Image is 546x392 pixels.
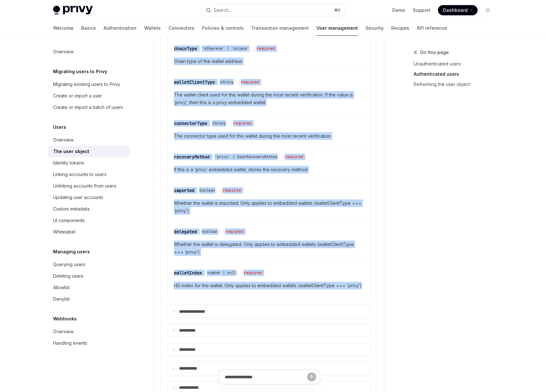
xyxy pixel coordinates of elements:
div: Linking accounts to users [53,171,106,178]
a: Authentication [104,20,136,36]
span: HD index for the wallet. Only applies to embedded wallets (walletClientType === ‘privy’) [174,282,364,289]
img: light logo [53,6,93,15]
h5: Managing users [53,248,90,256]
a: Overview [48,46,130,58]
div: recoveryMethod [174,154,210,160]
span: Whether the wallet is delegated. Only applies to embedded wallets (walletClientType === ‘privy’) [174,241,364,256]
a: Querying users [48,259,130,270]
div: required [220,187,243,194]
div: Identity tokens [53,159,84,167]
div: Overview [53,328,74,335]
span: 'privy' | UserRecoveryMethod [215,154,277,159]
div: UI components [53,217,85,224]
a: API reference [417,20,447,36]
span: The wallet client used for this wallet during the most recent verification. If the value is ‘priv... [174,91,364,106]
a: Create or import a batch of users [48,102,130,113]
span: If this is a ‘privy’ embedded wallet, stores the recovery method [174,166,364,173]
a: Unauthenticated users [414,59,498,69]
button: Toggle dark mode [483,5,493,15]
div: required [231,120,254,127]
a: Transaction management [251,20,309,36]
span: boolean [202,229,218,234]
div: Unlinking accounts from users [53,182,116,190]
a: Authenticated users [414,69,498,79]
span: 'ethereum' | 'solana' [202,46,249,51]
a: Linking accounts to users [48,169,130,180]
a: Custom metadata [48,203,130,215]
span: string [212,121,226,126]
a: Overview [48,326,130,337]
a: Basics [81,20,96,36]
div: Denylist [53,295,70,303]
div: imported [174,187,194,194]
a: Security [365,20,384,36]
div: required [283,154,306,160]
div: chainType [174,45,197,52]
a: Support [413,7,430,13]
div: walletClientType [174,79,215,85]
a: Deleting users [48,270,130,282]
a: Refreshing the user object [414,79,498,89]
a: Wallets [144,20,161,36]
div: The user object [53,148,89,155]
button: Search...⌘K [201,4,345,16]
a: Denylist [48,293,130,305]
a: Updating user accounts [48,192,130,203]
a: Demo [392,7,405,13]
a: Create or import a user [48,90,130,102]
div: delegated [174,228,197,235]
a: UI components [48,215,130,226]
button: Send message [307,373,316,381]
div: Deleting users [53,272,83,280]
h5: Webhooks [53,315,77,323]
a: Identity tokens [48,157,130,169]
div: required [238,79,261,85]
span: Whether the wallet is imported. Only applies to embedded wallets (walletClientType === ‘privy’) [174,199,364,215]
div: Allowlist [53,284,70,291]
div: connectorType [174,120,207,127]
div: Whitelabel [53,228,75,236]
a: Connectors [168,20,194,36]
div: Overview [53,136,74,144]
h5: Users [53,123,66,131]
span: boolean [199,188,215,193]
div: Overview [53,48,74,56]
span: On this page [420,49,449,56]
a: Migrating existing users to Privy [48,79,130,90]
div: walletIndex [174,270,202,276]
span: ⌘ K [334,8,341,13]
a: User management [316,20,358,36]
span: number | null [207,270,236,275]
div: required [223,228,246,235]
span: The connector type used for this wallet during the most recent verification [174,132,364,140]
a: Handling events [48,337,130,349]
div: Create or import a user [53,92,102,100]
h5: Migrating users to Privy [53,68,107,75]
a: Dashboard [438,5,478,15]
div: required [241,270,264,276]
span: string [220,80,233,85]
div: Handling events [53,339,87,347]
a: The user object [48,146,130,157]
div: Custom metadata [53,205,90,213]
div: Updating user accounts [53,194,103,201]
span: Dashboard [443,7,468,13]
a: Unlinking accounts from users [48,180,130,192]
a: Allowlist [48,282,130,293]
div: Search... [214,6,231,14]
div: Migrating existing users to Privy [53,81,120,88]
div: required [254,45,277,52]
a: Welcome [53,20,74,36]
a: Policies & controls [202,20,244,36]
span: Chain type of the wallet address [174,58,364,65]
div: Querying users [53,261,85,268]
div: Create or import a batch of users [53,104,123,111]
a: Recipes [391,20,409,36]
a: Whitelabel [48,226,130,238]
a: Overview [48,134,130,146]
